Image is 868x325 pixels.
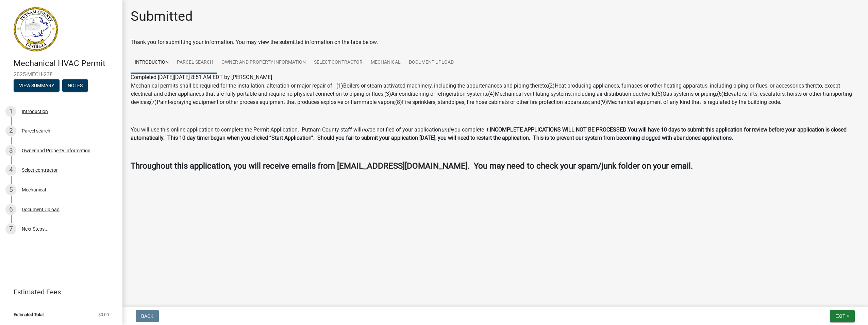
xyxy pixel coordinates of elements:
[62,83,88,89] wm-modal-confirm: Notes
[14,71,109,78] span: 2025-MECH-238
[22,207,60,212] div: Document Upload
[22,128,50,133] div: Parcel search
[14,59,117,68] h4: Mechanical HVAC Permit
[362,126,369,133] i: not
[14,83,60,89] wm-modal-confirm: Summary
[835,313,845,319] span: Exit
[141,313,153,319] span: Back
[310,52,367,74] a: Select contractor
[490,126,627,133] strong: INCOMPLETE APPLICATIONS WILL NOT BE PROCESSED
[5,106,16,117] div: 1
[441,126,452,133] i: until
[22,168,58,172] div: Select contractor
[131,74,272,80] span: Completed [DATE][DATE] 8:51 AM EDT by [PERSON_NAME]
[5,125,16,136] div: 2
[22,187,46,192] div: Mechanical
[830,310,855,322] button: Exit
[217,52,310,74] a: Owner and Property Information
[14,312,44,317] span: Estimated Total
[131,81,860,107] td: Mechanical permits shall be required for the installation, alteration or major repair of: (1)Boil...
[14,7,58,51] img: Putnam County, Georgia
[131,8,193,25] h1: Submitted
[5,184,16,195] div: 5
[5,165,16,175] div: 4
[5,223,16,234] div: 7
[22,109,48,114] div: Introduction
[14,79,60,92] button: View Summary
[5,145,16,156] div: 3
[131,38,860,46] div: Thank you for submitting your information. You may view the submitted information on the tabs below.
[22,148,90,153] div: Owner and Property Information
[131,161,693,171] strong: Throughout this application, you will receive emails from [EMAIL_ADDRESS][DOMAIN_NAME]. You may n...
[131,52,173,74] a: Introduction
[5,285,112,299] a: Estimated Fees
[173,52,217,74] a: Parcel search
[131,126,860,142] p: You will use this online application to complete the Permit Application. Putnam County staff will...
[62,79,88,92] button: Notes
[5,204,16,215] div: 6
[98,312,109,317] span: $0.00
[405,52,458,74] a: Document Upload
[367,52,405,74] a: Mechanical
[136,310,159,322] button: Back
